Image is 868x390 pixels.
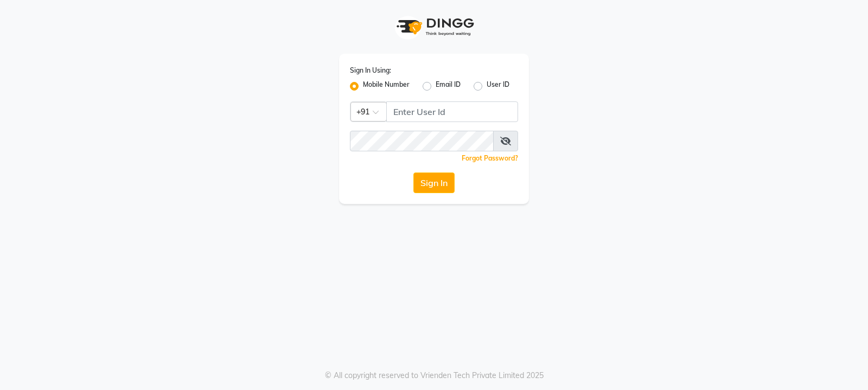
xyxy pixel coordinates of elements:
[350,131,494,151] input: Username
[413,172,455,193] button: Sign In
[436,80,461,93] label: Email ID
[487,80,509,93] label: User ID
[363,80,410,93] label: Mobile Number
[350,66,391,75] label: Sign In Using:
[462,154,518,162] a: Forgot Password?
[386,101,518,122] input: Username
[391,11,477,43] img: logo1.svg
